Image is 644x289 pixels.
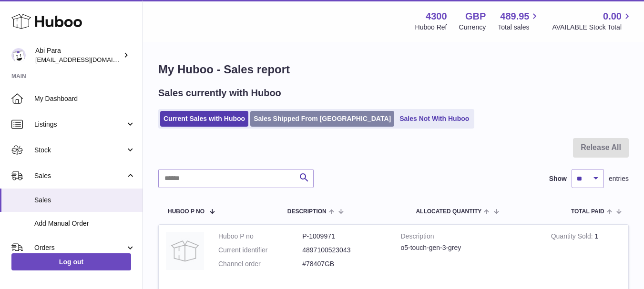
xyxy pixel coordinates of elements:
strong: Description [401,232,537,243]
span: Total sales [498,23,540,32]
h1: My Huboo - Sales report [158,62,629,77]
span: 489.95 [500,10,529,23]
span: My Dashboard [34,94,135,103]
span: entries [609,174,629,183]
dt: Current identifier [218,246,302,255]
span: 0.00 [603,10,622,23]
dt: Huboo P no [218,232,302,241]
a: 0.00 AVAILABLE Stock Total [552,10,633,32]
span: Huboo P no [168,209,204,215]
span: Total paid [571,209,604,215]
label: Show [549,174,567,183]
div: Huboo Ref [415,23,447,32]
span: Add Manual Order [34,219,135,228]
strong: Quantity Sold [551,232,595,242]
dd: P-1009971 [302,232,386,241]
dt: Channel order [218,259,302,269]
img: no-photo.jpg [166,232,204,270]
span: AVAILABLE Stock Total [552,23,633,32]
a: Log out [11,253,131,270]
a: Sales Shipped From [GEOGRAPHIC_DATA] [250,111,394,127]
span: Listings [34,120,125,129]
span: [EMAIL_ADDRESS][DOMAIN_NAME] [35,56,140,63]
img: Abi@mifo.co.uk [11,48,26,62]
h2: Sales currently with Huboo [158,87,281,100]
div: Currency [459,23,486,32]
span: Sales [34,171,125,180]
span: Orders [34,243,125,252]
span: Stock [34,146,125,155]
dd: 4897100523043 [302,246,386,255]
span: Sales [34,196,135,205]
strong: 4300 [426,10,447,23]
dd: #78407GB [302,259,386,269]
a: Sales Not With Huboo [396,111,472,127]
div: o5-touch-gen-3-grey [401,243,537,252]
span: Description [287,209,327,215]
a: Current Sales with Huboo [160,111,248,127]
strong: GBP [465,10,486,23]
span: ALLOCATED Quantity [416,209,481,215]
div: Abi Para [35,46,121,64]
a: 489.95 Total sales [498,10,540,32]
td: 1 [544,225,628,280]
